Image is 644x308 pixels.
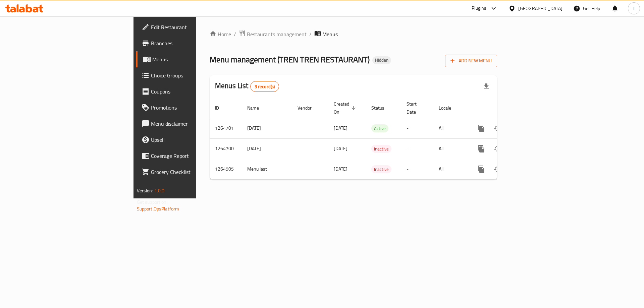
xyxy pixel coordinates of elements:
span: Add New Menu [450,57,492,65]
span: [DATE] [334,144,347,153]
span: Inactive [371,145,391,153]
a: Promotions [136,100,241,116]
span: Promotions [151,104,236,112]
span: [DATE] [334,165,347,173]
span: Active [371,125,388,132]
div: Active [371,124,388,132]
td: All [433,159,468,179]
span: Coupons [151,87,236,96]
td: Menu last [242,159,292,179]
span: Menus [152,55,236,63]
button: more [473,161,489,177]
span: Coverage Report [151,152,236,160]
th: Actions [468,98,543,118]
button: Change Status [489,120,505,136]
a: Support.OpsPlatform [137,204,179,213]
div: Total records count [250,81,279,92]
span: [DATE] [334,124,347,132]
span: Created On [334,100,358,116]
h2: Menus List [215,81,279,92]
a: Edit Restaurant [136,19,241,35]
span: Get support on: [137,198,168,206]
div: Export file [478,78,494,95]
span: ID [215,104,228,112]
td: - [401,159,433,179]
div: Inactive [371,165,391,173]
span: Vendor [298,104,320,112]
td: All [433,138,468,159]
span: Start Date [407,100,425,116]
span: Menu management ( TREN TREN RESTAURANT ) [210,52,370,67]
nav: breadcrumb [210,30,497,39]
span: Menu disclaimer [151,120,236,128]
div: Plugins [472,4,486,12]
a: Choice Groups [136,67,241,83]
a: Menu disclaimer [136,116,241,132]
button: more [473,120,489,136]
td: - [401,138,433,159]
a: Coupons [136,83,241,100]
span: 3 record(s) [251,83,279,90]
span: Name [247,104,268,112]
span: Edit Restaurant [151,23,236,31]
td: [DATE] [242,138,292,159]
span: I [633,5,634,12]
td: - [401,118,433,138]
span: Choice Groups [151,71,236,79]
a: Grocery Checklist [136,164,241,180]
div: Hidden [372,56,391,64]
button: Change Status [489,161,505,177]
span: Version: [137,186,153,195]
span: Upsell [151,136,236,144]
table: enhanced table [210,98,543,180]
span: Status [371,104,393,112]
a: Menus [136,51,241,67]
span: Restaurants management [247,30,307,38]
button: more [473,141,489,157]
button: Change Status [489,141,505,157]
div: [GEOGRAPHIC_DATA] [518,5,562,12]
button: Add New Menu [445,55,497,67]
span: Branches [151,39,236,47]
span: Locale [439,104,460,112]
span: Menus [322,30,338,38]
li: / [309,30,312,38]
td: All [433,118,468,138]
span: Inactive [371,166,391,173]
a: Upsell [136,132,241,148]
a: Restaurants management [239,30,307,39]
span: Grocery Checklist [151,168,236,176]
span: Hidden [372,57,391,63]
a: Branches [136,35,241,51]
span: 1.0.0 [154,186,165,195]
a: Coverage Report [136,148,241,164]
td: [DATE] [242,118,292,138]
